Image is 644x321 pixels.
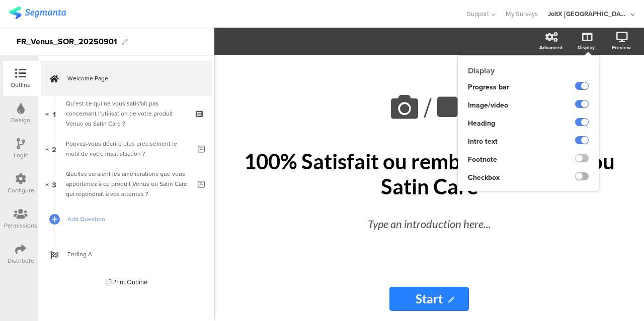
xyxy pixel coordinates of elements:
[52,143,56,154] span: 2
[66,139,190,159] div: Pouvez-vous décrire plus précisément le motif de votre insatisfaction ?
[41,61,212,96] a: Welcome Page
[8,186,34,195] div: Configure
[106,277,147,287] div: Print Outline
[458,65,599,76] div: Display
[539,44,562,51] div: Advanced
[578,44,595,51] div: Display
[4,221,37,230] div: Permissions
[11,80,31,89] div: Outline
[468,118,495,129] span: Heading
[548,9,628,19] div: JoltX [GEOGRAPHIC_DATA]
[424,88,432,128] span: /
[41,237,212,272] a: Ending A
[67,73,196,83] span: Welcome Page
[468,100,508,111] span: Image/video
[67,249,196,259] span: Ending A
[253,216,605,232] div: Type an introduction here...
[41,96,212,131] a: 1 Qu’est ce qui ne vous satisfait pas concernant l’utilisation de votre produit Venus ou Satin Ca...
[389,287,469,311] input: Start
[67,214,196,224] span: Add Question
[66,169,190,199] div: Quelles seraient les améliorations que vous apporteriez à ce produit Venus ou Satin Care qui répo...
[11,116,30,125] div: Design
[66,98,186,129] div: Qu’est ce qui ne vous satisfait pas concernant l’utilisation de votre produit Venus ou Satin Care ?
[468,172,500,183] span: Checkbox
[243,149,615,199] p: 100% Satisfait ou remboursé - Venus ou Satin Care
[467,9,489,19] span: Support
[468,82,509,92] span: Progress bar
[53,108,56,119] span: 1
[468,136,498,147] span: Intro text
[41,131,212,166] a: 2 Pouvez-vous décrire plus précisément le motif de votre insatisfaction ?
[52,178,56,189] span: 3
[9,7,66,19] img: segmanta logo
[14,151,28,160] div: Logic
[41,166,212,201] a: 3 Quelles seraient les améliorations que vous apporteriez à ce produit Venus ou Satin Care qui ré...
[17,34,117,50] div: FR_Venus_SOR_20250901
[612,44,631,51] div: Preview
[468,154,497,165] span: Footnote
[8,256,34,265] div: Distribute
